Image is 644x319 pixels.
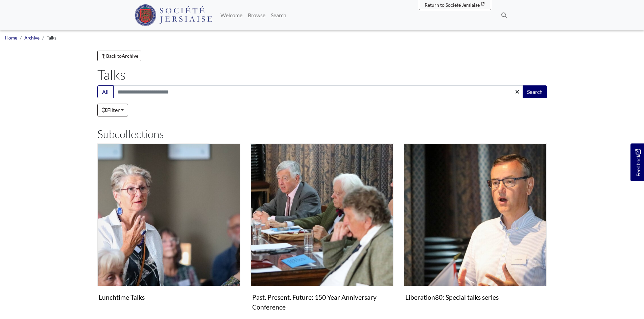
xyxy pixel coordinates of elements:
[268,8,289,22] a: Search
[97,67,547,83] h1: Talks
[47,35,56,41] span: Talks
[97,128,547,140] h2: Subcollections
[218,8,245,22] a: Welcome
[97,85,114,98] button: All
[404,143,547,304] a: Liberation80: Special talks series Liberation80: Special talks series
[634,149,642,177] span: Feedback
[97,51,142,61] a: Back toArchive
[97,143,240,286] img: Lunchtime Talks
[135,4,213,26] img: Société Jersiaise
[24,35,40,41] a: Archive
[630,143,644,181] a: Would you like to provide feedback?
[113,85,523,98] input: Search this collection...
[97,104,128,116] a: Filter
[251,143,393,314] a: Past. Present. Future: 150 Year Anniversary Conference Past. Present. Future: 150 Year Anniversar...
[97,143,240,304] a: Lunchtime Talks Lunchtime Talks
[245,8,268,22] a: Browse
[425,2,480,8] span: Return to Société Jersiaise
[404,143,547,286] img: Liberation80: Special talks series
[523,85,547,98] button: Search
[251,143,393,286] img: Past. Present. Future: 150 Year Anniversary Conference
[122,53,138,59] strong: Archive
[135,3,213,28] a: Société Jersiaise logo
[5,35,17,41] a: Home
